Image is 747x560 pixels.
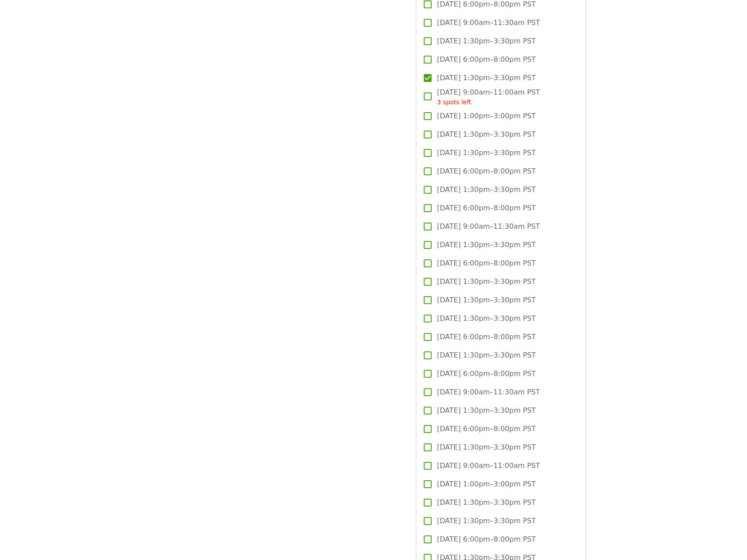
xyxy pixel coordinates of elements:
span: [DATE] 6:00pm–8:00pm PST [437,424,536,434]
span: [DATE] 1:30pm–3:30pm PST [437,295,536,305]
span: [DATE] 1:30pm–3:30pm PST [437,405,536,416]
span: [DATE] 1:30pm–3:30pm PST [437,313,536,324]
span: [DATE] 1:30pm–3:30pm PST [437,276,536,287]
span: [DATE] 6:00pm–8:00pm PST [437,203,536,213]
span: [DATE] 1:30pm–3:30pm PST [437,184,536,195]
span: [DATE] 1:00pm–3:00pm PST [437,479,536,489]
span: [DATE] 9:00am–11:30am PST [437,18,540,28]
span: [DATE] 1:00pm–3:00pm PST [437,111,536,121]
span: [DATE] 9:00am–11:30am PST [437,387,540,397]
span: [DATE] 1:30pm–3:30pm PST [437,36,536,46]
span: [DATE] 1:30pm–3:30pm PST [437,497,536,508]
span: [DATE] 1:30pm–3:30pm PST [437,240,536,250]
span: [DATE] 9:00am–11:00am PST [437,87,540,107]
span: [DATE] 1:30pm–3:30pm PST [437,350,536,361]
span: [DATE] 1:30pm–3:30pm PST [437,442,536,453]
span: [DATE] 1:30pm–3:30pm PST [437,73,536,83]
span: 3 spots left [437,99,471,106]
span: [DATE] 1:30pm–3:30pm PST [437,148,536,158]
span: [DATE] 9:00am–11:30am PST [437,221,540,232]
span: [DATE] 6:00pm–8:00pm PST [437,369,536,379]
span: [DATE] 6:00pm–8:00pm PST [437,534,536,545]
span: [DATE] 6:00pm–8:00pm PST [437,258,536,269]
span: [DATE] 1:30pm–3:30pm PST [437,516,536,526]
span: [DATE] 6:00pm–8:00pm PST [437,332,536,342]
span: [DATE] 6:00pm–8:00pm PST [437,54,536,65]
span: [DATE] 1:30pm–3:30pm PST [437,129,536,140]
span: [DATE] 6:00pm–8:00pm PST [437,166,536,177]
span: [DATE] 9:00am–11:00am PST [437,461,540,471]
